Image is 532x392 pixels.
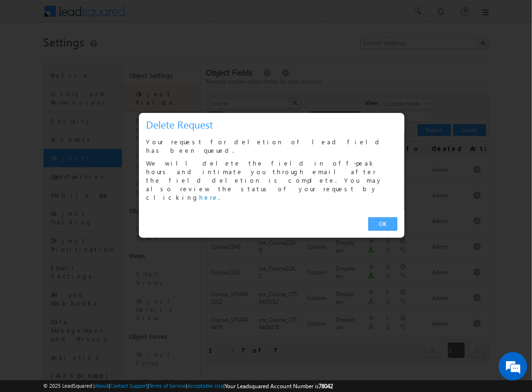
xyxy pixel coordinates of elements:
span: © 2025 LeadSquared | | | | | [43,382,333,391]
p: We will delete the field in off-peak hours and intimate you through email after the field deletio... [146,159,397,202]
a: Contact Support [110,383,147,389]
p: Your request for deletion of lead field has been queued. [146,138,397,155]
a: Terms of Service [149,383,186,389]
textarea: Type your message and hit 'Enter' [12,88,173,284]
div: Minimize live chat window [156,5,178,28]
a: OK [368,217,397,231]
div: Chat with us now [49,50,159,62]
a: here [199,193,219,201]
em: Start Chat [129,292,172,305]
span: Your Leadsquared Account Number is [225,383,333,390]
a: Acceptable Use [187,383,223,389]
a: About [95,383,109,389]
h3: Delete Request [146,116,401,133]
img: d_60004797649_company_0_60004797649 [16,50,40,62]
span: 78042 [319,383,333,390]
